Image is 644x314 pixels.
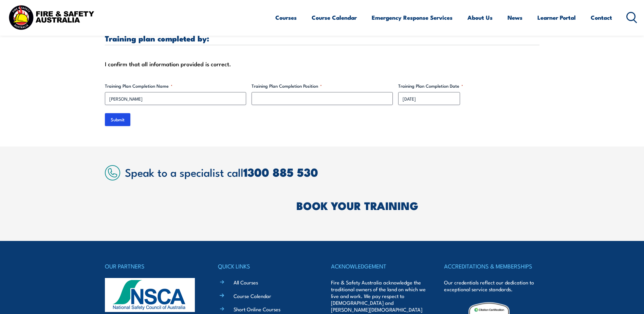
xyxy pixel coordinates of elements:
p: Our credentials reflect our dedication to exceptional service standards. [444,279,539,293]
input: Submit [105,113,130,126]
h4: OUR PARTNERS [105,261,200,271]
h2: BOOK YOUR TRAINING [296,200,539,210]
h4: ACKNOWLEDGEMENT [331,261,426,271]
a: Course Calendar [312,8,357,27]
h2: Speak to a specialist call [125,166,539,178]
a: Contact [591,8,612,27]
a: Short Online Courses [234,306,280,313]
input: dd/mm/yyyy [398,92,460,105]
h3: Training plan completed by: [105,34,539,42]
img: nsca-logo-footer [105,278,195,312]
label: Training Plan Completion Date [398,83,539,89]
h4: QUICK LINKS [218,261,313,271]
h4: ACCREDITATIONS & MEMBERSHIPS [444,261,539,271]
div: I confirm that all information provided is correct. [105,59,539,69]
a: Course Calendar [234,292,271,299]
a: 1300 885 530 [243,163,318,181]
label: Training Plan Completion Name [105,83,246,89]
a: Emergency Response Services [372,8,453,27]
a: About Us [467,8,493,27]
label: Training Plan Completion Position [252,83,393,89]
a: Learner Portal [537,8,576,27]
a: Courses [275,8,297,27]
a: All Courses [234,279,258,286]
a: News [508,8,522,27]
